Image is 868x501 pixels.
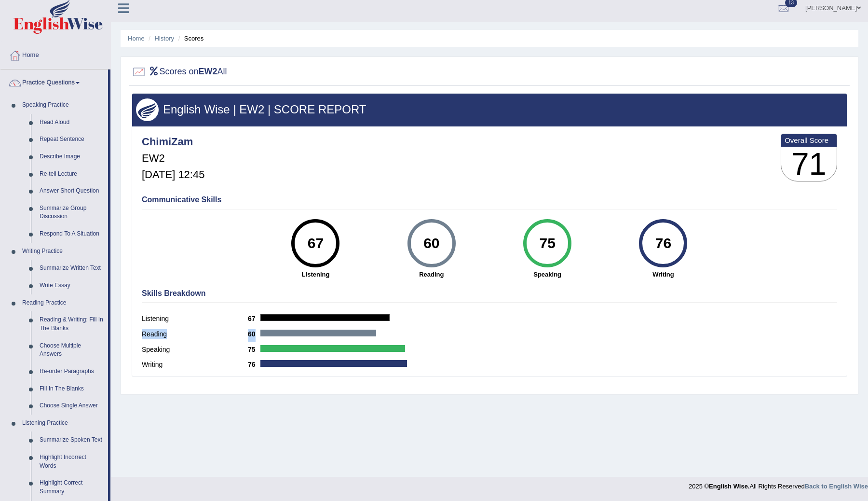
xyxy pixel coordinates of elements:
h5: [DATE] 12:45 [142,169,204,181]
a: Summarize Spoken Text [35,431,108,449]
strong: English Wise. [709,483,749,490]
img: wings.png [136,98,159,121]
b: 60 [248,330,260,338]
div: 76 [646,223,681,264]
a: History [155,35,174,42]
h4: ChimiZam [142,136,204,148]
label: Reading [142,329,248,339]
b: EW2 [199,67,217,76]
a: Home [128,35,145,42]
h3: English Wise | EW2 | SCORE REPORT [136,103,843,116]
a: Back to English Wise [805,483,868,490]
a: Summarize Written Text [35,260,108,277]
li: Scores [176,34,204,43]
h3: 71 [781,147,837,181]
a: Choose Single Answer [35,397,108,415]
div: 75 [529,223,565,264]
label: Writing [142,360,248,370]
b: 67 [248,315,260,322]
b: 76 [248,361,260,368]
a: Answer Short Question [35,182,108,200]
h4: Skills Breakdown [142,289,837,298]
a: Re-order Paragraphs [35,363,108,380]
a: Speaking Practice [18,97,108,114]
div: 2025 © All Rights Reserved [689,477,868,491]
div: 60 [414,223,449,264]
a: Home [0,42,110,66]
a: Reading Practice [18,294,108,312]
strong: Reading [379,270,485,279]
a: Repeat Sentence [35,131,108,148]
div: 67 [298,223,333,264]
a: Write Essay [35,277,108,294]
a: Reading & Writing: Fill In The Blanks [35,311,108,337]
label: Speaking [142,345,248,355]
a: Fill In The Blanks [35,380,108,398]
b: Overall Score [785,136,833,144]
a: Choose Multiple Answers [35,337,108,363]
a: Summarize Group Discussion [35,200,108,225]
a: Practice Questions [0,70,108,94]
a: Listening Practice [18,415,108,432]
h4: Communicative Skills [142,195,837,204]
a: Writing Practice [18,243,108,260]
h2: Scores on All [132,65,227,79]
a: Re-tell Lecture [35,166,108,183]
strong: Listening [262,270,368,279]
a: Describe Image [35,148,108,166]
strong: Speaking [494,270,600,279]
a: Respond To A Situation [35,225,108,243]
b: 75 [248,346,260,353]
label: Listening [142,314,248,324]
strong: Writing [610,270,716,279]
a: Highlight Correct Summary [35,474,108,500]
a: Read Aloud [35,114,108,131]
h5: EW2 [142,153,204,164]
a: Highlight Incorrect Words [35,449,108,474]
